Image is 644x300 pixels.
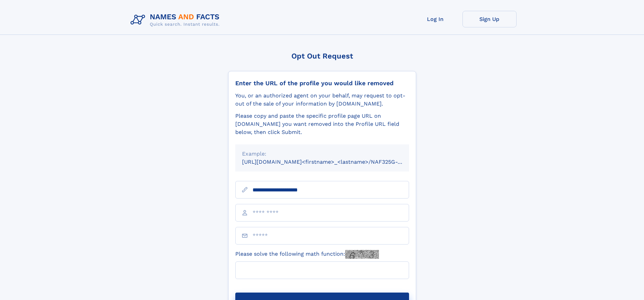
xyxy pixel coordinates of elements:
a: Sign Up [462,11,517,27]
small: [URL][DOMAIN_NAME]<firstname>_<lastname>/NAF325G-xxxxxxxx [242,159,422,165]
img: Logo Names and Facts [128,11,225,29]
div: Example: [242,150,402,158]
label: Please solve the following math function: [235,250,379,259]
div: You, or an authorized agent on your behalf, may request to opt-out of the sale of your informatio... [235,92,409,108]
div: Enter the URL of the profile you would like removed [235,79,409,87]
a: Log In [408,11,462,27]
div: Please copy and paste the specific profile page URL on [DOMAIN_NAME] you want removed into the Pr... [235,112,409,136]
div: Opt Out Request [228,52,416,60]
